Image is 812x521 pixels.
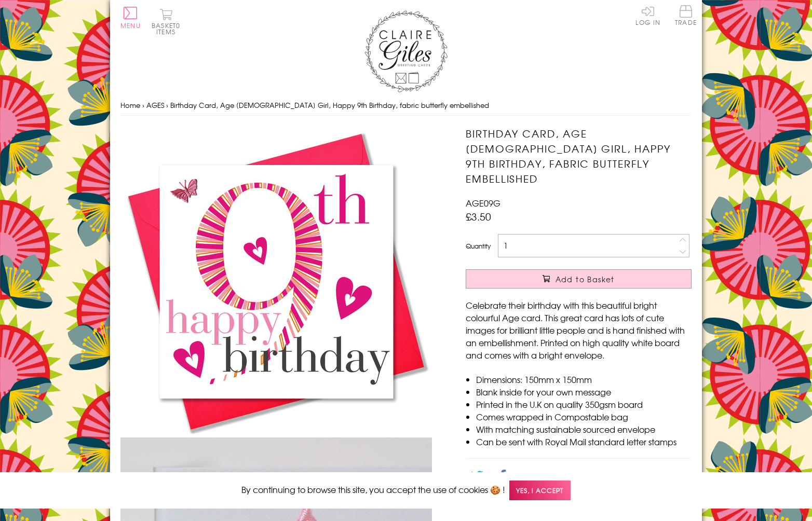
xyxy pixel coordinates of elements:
span: › [142,100,144,110]
span: 0 items [156,21,180,36]
a: Home [120,100,140,110]
span: › [166,100,168,110]
a: Trade [675,5,697,28]
a: Log In [635,5,660,25]
p: Celebrate their birthday with this beautiful bright colourful Age card. This great card has lots ... [466,299,692,361]
h1: Birthday Card, Age [DEMOGRAPHIC_DATA] Girl, Happy 9th Birthday, fabric butterfly embellished [466,126,692,186]
img: Birthday Card, Age 9 Girl, Happy 9th Birthday, fabric butterfly embellished [120,126,432,437]
li: Comes wrapped in Compostable bag [476,410,692,423]
span: Menu [120,21,141,30]
li: With matching sustainable sourced envelope [476,423,692,435]
span: Trade [675,5,697,25]
button: Basket0 items [152,8,180,35]
label: Quantity [466,241,491,251]
span: £3.50 [466,209,491,224]
button: Menu [120,7,141,29]
a: AGES [146,100,164,110]
span: Yes, I accept [509,481,571,501]
li: Dimensions: 150mm x 150mm [476,373,692,386]
span: AGE09G [466,197,500,209]
li: Blank inside for your own message [476,386,692,398]
nav: breadcrumbs [120,95,692,116]
li: Printed in the U.K on quality 350gsm board [476,398,692,410]
span: Birthday Card, Age [DEMOGRAPHIC_DATA] Girl, Happy 9th Birthday, fabric butterfly embellished [170,100,489,110]
button: Add to Basket [466,269,692,289]
img: Claire Giles Greetings Cards [364,10,448,92]
li: Can be sent with Royal Mail standard letter stamps [476,435,692,448]
span: Add to Basket [556,274,615,284]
